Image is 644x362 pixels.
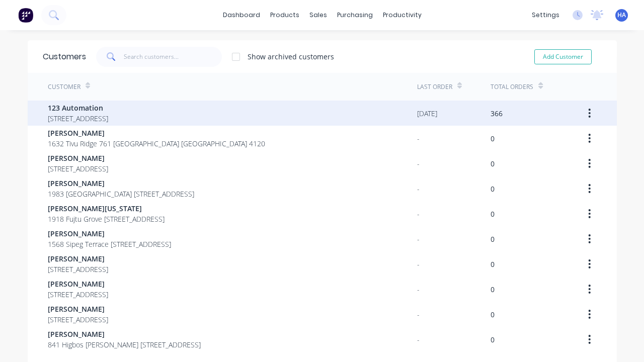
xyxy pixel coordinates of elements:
[248,51,334,62] div: Show archived customers
[48,214,165,224] span: 1918 Fujtu Grove [STREET_ADDRESS]
[491,184,495,194] div: 0
[491,234,495,244] div: 0
[332,8,378,23] div: purchasing
[48,339,201,350] span: 841 Higbos [PERSON_NAME] [STREET_ADDRESS]
[48,253,108,264] span: [PERSON_NAME]
[48,279,108,289] span: [PERSON_NAME]
[491,158,495,169] div: 0
[417,108,437,119] div: [DATE]
[43,51,86,63] div: Customers
[527,8,565,23] div: settings
[48,138,265,149] span: 1632 Tivu Ridge 761 [GEOGRAPHIC_DATA] [GEOGRAPHIC_DATA] 4120
[48,203,165,214] span: [PERSON_NAME][US_STATE]
[124,47,222,67] input: Search customers...
[48,189,194,199] span: 1983 [GEOGRAPHIC_DATA] [STREET_ADDRESS]
[48,289,108,300] span: [STREET_ADDRESS]
[304,8,332,23] div: sales
[491,284,495,295] div: 0
[18,8,33,23] img: Factory
[417,309,420,320] div: -
[491,209,495,219] div: 0
[491,108,503,119] div: 366
[378,8,427,23] div: productivity
[48,163,108,174] span: [STREET_ADDRESS]
[417,158,420,169] div: -
[534,49,592,64] button: Add Customer
[417,334,420,345] div: -
[48,264,108,275] span: [STREET_ADDRESS]
[48,314,108,325] span: [STREET_ADDRESS]
[218,8,265,23] a: dashboard
[48,82,80,92] div: Customer
[48,103,108,113] span: 123 Automation
[417,82,452,92] div: Last Order
[48,153,108,163] span: [PERSON_NAME]
[48,113,108,124] span: [STREET_ADDRESS]
[417,133,420,144] div: -
[491,259,495,269] div: 0
[48,239,171,249] span: 1568 Sipeg Terrace [STREET_ADDRESS]
[48,228,171,239] span: [PERSON_NAME]
[417,209,420,219] div: -
[48,128,265,138] span: [PERSON_NAME]
[417,259,420,269] div: -
[417,184,420,194] div: -
[265,8,304,23] div: products
[48,178,194,189] span: [PERSON_NAME]
[491,82,533,92] div: Total Orders
[491,309,495,320] div: 0
[417,284,420,295] div: -
[48,304,108,314] span: [PERSON_NAME]
[48,329,201,339] span: [PERSON_NAME]
[617,11,626,20] span: HA
[491,334,495,345] div: 0
[491,133,495,144] div: 0
[417,234,420,244] div: -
